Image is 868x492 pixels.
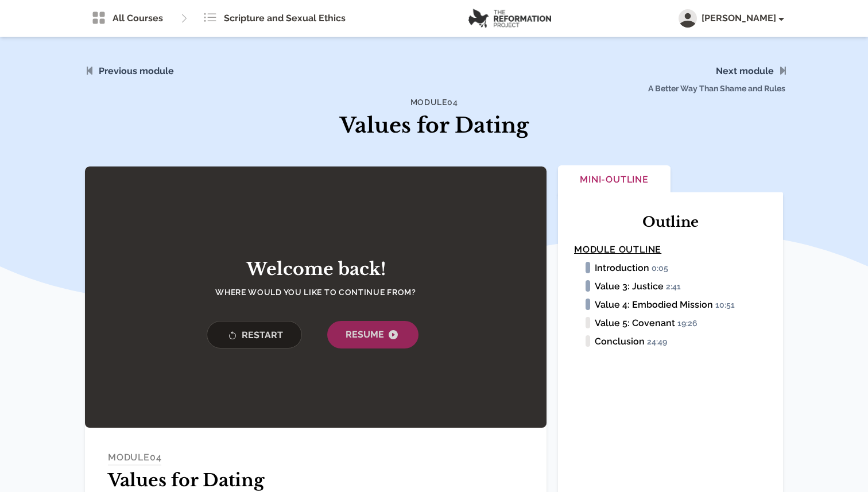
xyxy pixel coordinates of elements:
span: 24:49 [647,337,672,347]
img: logo.png [468,9,551,28]
li: Conclusion [581,335,767,348]
span: Resume [346,328,400,342]
h2: Outline [574,213,767,231]
h1: Values for Dating [108,470,524,491]
span: 19:26 [677,319,703,329]
h1: Values for Dating [287,110,581,141]
button: [PERSON_NAME] [679,9,783,28]
span: 2:41 [666,282,686,292]
span: 0:05 [652,264,673,274]
button: Mini-Outline [558,165,671,196]
a: All Courses [85,7,170,30]
a: Scripture and Sexual Ethics [196,7,352,30]
li: Value 3: Justice [581,280,767,293]
span: [PERSON_NAME] [702,11,783,25]
span: Scripture and Sexual Ethics [224,11,346,25]
li: Introduction [581,261,767,275]
h4: Module Outline [574,243,767,257]
h4: Module 04 [287,96,581,108]
a: Previous module [99,65,174,76]
button: Resume [327,321,418,348]
h2: Welcome back! [195,259,436,280]
button: Restart [207,321,302,348]
li: Value 4: Embodied Mission [581,298,767,312]
span: All Courses [113,11,163,25]
h4: MODULE 04 [108,451,161,466]
li: Value 5: Covenant [581,316,767,330]
span: A Better Way Than Shame and Rules [572,46,792,113]
a: Next module A Better Way Than Shame and Rules [716,65,774,76]
span: Restart [226,328,283,343]
span: 10:51 [715,300,740,311]
h4: Where would you like to continue from? [195,286,436,298]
